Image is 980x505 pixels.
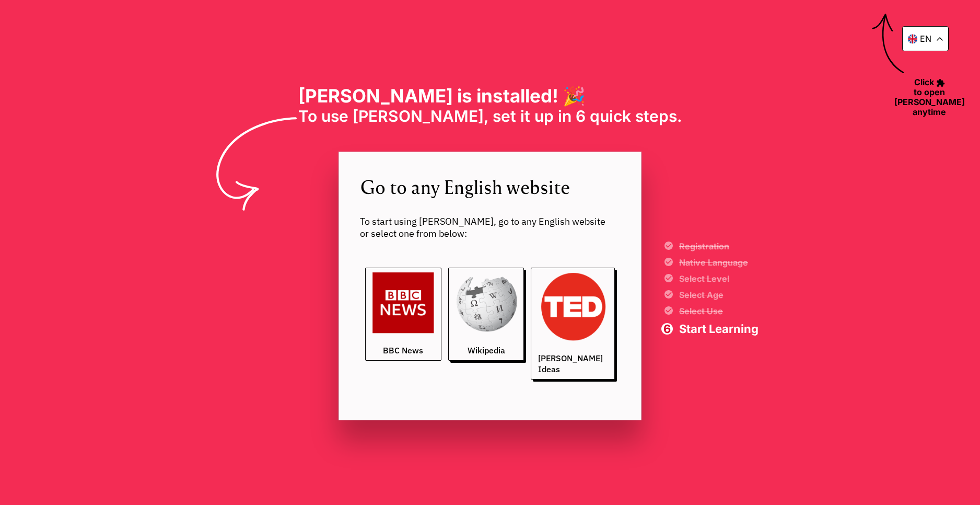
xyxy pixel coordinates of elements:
span: To start using [PERSON_NAME], go to any English website or select one from below: [360,215,620,239]
span: Select Level [679,274,759,283]
img: ted [538,272,608,342]
span: Registration [679,242,759,250]
span: Select Use [679,307,759,315]
span: BBC News [383,345,423,356]
span: Native Language [679,258,759,267]
span: Go to any English website [360,173,620,200]
h1: [PERSON_NAME] is installed! 🎉 [298,85,682,107]
a: Wikipedia [448,268,524,361]
span: Start Learning [679,323,759,335]
a: BBC News [365,268,441,361]
p: en [920,33,931,44]
span: Click to open [PERSON_NAME] anytime [889,76,970,117]
img: bbc [372,272,434,334]
span: [PERSON_NAME] Ideas [538,353,608,375]
span: Select Age [679,291,759,299]
span: Wikipedia [468,345,505,356]
img: wikipedia [456,272,517,334]
span: To use [PERSON_NAME], set it up in 6 quick steps. [298,107,682,125]
a: [PERSON_NAME] Ideas [531,268,615,380]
